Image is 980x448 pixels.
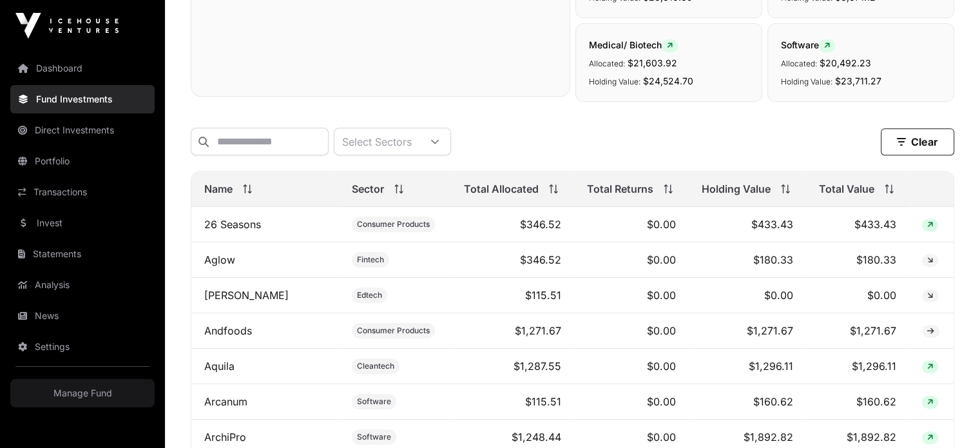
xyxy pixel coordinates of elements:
[451,207,574,242] td: $346.52
[451,384,574,420] td: $115.51
[689,384,806,420] td: $160.62
[10,147,155,175] a: Portfolio
[689,313,806,349] td: $1,271.67
[357,219,430,229] span: Consumer Products
[10,333,155,361] a: Settings
[881,128,954,155] button: Clear
[10,178,155,206] a: Transactions
[806,278,909,313] td: $0.00
[589,39,678,50] span: Medical/ Biotech
[451,349,574,384] td: $1,287.55
[357,326,430,336] span: Consumer Products
[574,242,689,278] td: $0.00
[10,302,155,330] a: News
[357,290,382,300] span: Edtech
[689,207,806,242] td: $433.43
[574,349,689,384] td: $0.00
[204,395,247,408] a: Arcanum
[806,313,909,349] td: $1,271.67
[689,349,806,384] td: $1,296.11
[10,271,155,299] a: Analysis
[464,181,539,197] span: Total Allocated
[574,313,689,349] td: $0.00
[451,242,574,278] td: $346.52
[10,85,155,113] a: Fund Investments
[628,57,677,68] span: $21,603.92
[574,278,689,313] td: $0.00
[781,77,832,86] span: Holding Value:
[916,386,980,448] iframe: Chat Widget
[574,207,689,242] td: $0.00
[820,57,871,68] span: $20,492.23
[204,324,252,337] a: Andfoods
[806,207,909,242] td: $433.43
[643,75,693,86] span: $24,524.70
[204,360,235,373] a: Aquila
[835,75,881,86] span: $23,711.27
[204,253,235,266] a: Aglow
[689,278,806,313] td: $0.00
[806,349,909,384] td: $1,296.11
[819,181,874,197] span: Total Value
[334,128,419,155] div: Select Sectors
[204,289,289,302] a: [PERSON_NAME]
[587,181,653,197] span: Total Returns
[10,209,155,237] a: Invest
[357,432,391,442] span: Software
[10,54,155,83] a: Dashboard
[689,242,806,278] td: $180.33
[357,361,394,371] span: Cleantech
[574,384,689,420] td: $0.00
[15,13,119,39] img: Icehouse Ventures Logo
[204,181,233,197] span: Name
[352,181,384,197] span: Sector
[357,255,384,265] span: Fintech
[357,396,391,407] span: Software
[10,240,155,268] a: Statements
[806,384,909,420] td: $160.62
[781,59,817,68] span: Allocated:
[204,218,261,231] a: 26 Seasons
[781,39,835,50] span: Software
[702,181,771,197] span: Holding Value
[806,242,909,278] td: $180.33
[451,278,574,313] td: $115.51
[589,77,640,86] span: Holding Value:
[10,116,155,144] a: Direct Investments
[10,379,155,407] a: Manage Fund
[589,59,625,68] span: Allocated:
[204,431,246,443] a: ArchiPro
[451,313,574,349] td: $1,271.67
